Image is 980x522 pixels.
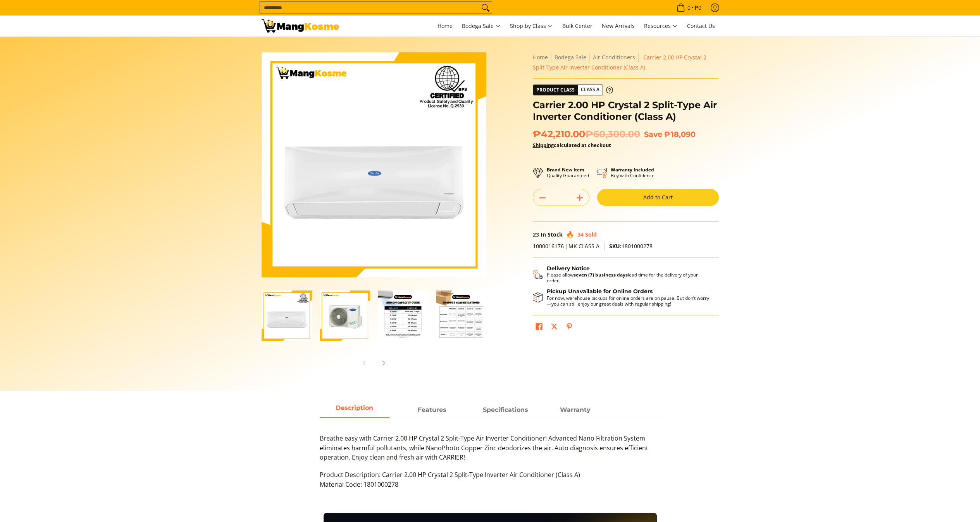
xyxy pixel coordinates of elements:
[471,403,541,418] a: Description 2
[602,22,635,29] span: New Arrivals
[533,242,599,250] span: 1000016176 |MK CLASS A
[674,3,704,12] span: •
[574,271,628,278] strong: seven (7) business days
[694,5,703,10] span: ₱0
[609,242,653,250] span: 1801000278
[320,290,370,341] img: Carrier 2.00 HP Crystal 2 Split-Type Air Inverter Conditioner (Class A)-2
[533,192,552,204] button: Subtract
[533,265,711,284] button: Shipping & Delivery
[347,16,719,36] nav: Main Menu
[577,231,584,238] span: 34
[533,85,613,95] a: Product Class Class A
[378,290,428,341] img: Carrier 2.00 HP Crystal 2 Split-Type Air Inverter Conditioner (Class A)-3
[320,470,661,497] p: Product Description: Carrier 2.00 HP Crystal 2 Split-Type Inverter Air Conditioner (Class A) Mate...
[320,403,389,418] a: Description
[533,54,706,71] span: Carrier 2.00 HP Crystal 2 Split-Type Air Inverter Conditioner (Class A)
[547,167,589,178] p: Quality Guaranteed
[471,403,541,417] span: Specifications
[262,290,312,341] img: Carrier 2.00 HP Crystal 2 Split-Type Air Inverter Conditioner (Class A)-1
[611,167,654,178] p: Buy with Confidence
[547,295,711,307] p: For now, warehouse pickups for online orders are on pause. But don’t worry—you can still enjoy ou...
[593,54,635,61] a: Air Conditioners
[687,22,715,29] span: Contact Us
[437,22,453,29] span: Home
[320,418,661,497] div: Description
[609,242,622,250] span: SKU:
[533,99,719,123] h1: Carrier 2.00 HP Crystal 2 Split-Type Air Inverter Conditioner (Class A)
[533,128,640,140] span: ₱42,210.00
[533,142,554,149] a: Shipping
[644,21,678,31] span: Resources
[597,189,719,206] button: Add to Cart
[560,406,591,413] strong: Warranty
[541,403,610,418] a: Description 3
[533,54,548,61] a: Home
[644,130,662,139] span: Save
[533,231,539,238] span: 23
[262,52,486,277] img: Carrier 2.00 HP Crystal 2 Split-Type Air Inverter Conditioner (Class A)
[611,166,654,173] strong: Warranty Included
[320,403,389,417] span: Description
[434,16,456,36] a: Home
[547,272,711,283] p: Please allow lead time for the delivery of your order.
[506,16,557,36] a: Shop by Class
[533,142,611,149] strong: calculated at checkout
[397,403,467,418] a: Description 1
[555,54,586,61] a: Bodega Sale
[547,166,584,173] strong: Brand New Item
[640,16,682,36] a: Resources
[562,22,592,29] span: Bulk Center
[570,192,589,204] button: Add
[541,231,563,238] span: In Stock
[375,354,392,372] button: Next
[585,128,640,140] del: ₱60,300.00
[547,265,590,272] strong: Delivery Notice
[418,406,446,413] strong: Features
[458,16,505,36] a: Bodega Sale
[598,16,639,36] a: New Arrivals
[436,290,486,341] img: Carrier 2.00 HP Crystal 2 Split-Type Air Inverter Conditioner (Class A)-4
[533,85,578,95] span: Product Class
[533,52,719,73] nav: Breadcrumbs
[549,321,560,334] a: Post on X
[564,321,575,334] a: Pin on Pinterest
[462,21,501,31] span: Bodega Sale
[558,16,596,36] a: Bulk Center
[547,288,653,295] strong: Pickup Unavailable for Online Orders
[664,130,696,139] span: ₱18,090
[578,85,603,95] span: Class A
[683,16,719,36] a: Contact Us
[320,434,661,470] p: Breathe easy with Carrier 2.00 HP Crystal 2 Split-Type Air Inverter Conditioner! Advanced Nano Fi...
[686,5,692,10] span: 0
[534,321,544,334] a: Share on Facebook
[510,21,553,31] span: Shop by Class
[479,2,492,14] button: Search
[585,231,597,238] span: Sold
[262,19,339,33] img: Carrier 2 HP Crystal 2 Split-Type Aircon (Class A) l Mang Kosme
